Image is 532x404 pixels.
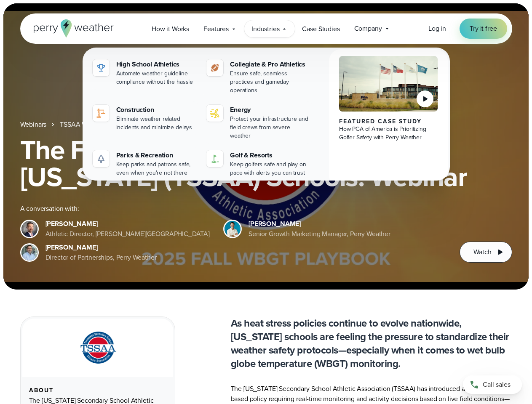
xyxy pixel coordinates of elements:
div: A conversation with: [20,204,446,214]
img: Jeff Wood [21,245,37,260]
a: Webinars [20,120,47,130]
a: Case Studies [295,20,347,37]
div: Energy [230,105,310,115]
a: construction perry weather Construction Eliminate weather related incidents and minimize delays [89,101,200,135]
img: golf-iconV2.svg [210,154,220,164]
a: Collegiate & Pro Athletics Ensure safe, seamless practices and gameday operations [203,56,314,98]
div: Keep golfers safe and play on pace with alerts you can trust [230,160,310,177]
a: High School Athletics Automate weather guideline compliance without the hassle [89,56,200,90]
img: parks-icon-grey.svg [96,154,106,164]
button: Watch [460,242,512,263]
a: Log in [428,24,446,34]
a: TSSAA WBGT Fall Playbook [60,120,140,130]
div: [PERSON_NAME] [45,219,210,229]
img: construction perry weather [96,108,106,118]
a: Try it free [460,19,507,39]
span: How it Works [152,24,189,34]
div: Ensure safe, seamless practices and gameday operations [230,69,310,95]
div: Automate weather guideline compliance without the hassle [116,69,197,86]
div: Athletic Director, [PERSON_NAME][GEOGRAPHIC_DATA] [45,229,210,239]
img: Brian Wyatt [21,221,37,237]
div: Featured Case Study [339,118,438,125]
div: [PERSON_NAME] [45,242,157,252]
a: PGA of America, Frisco Campus Featured Case Study How PGA of America is Prioritizing Golfer Safet... [329,49,448,187]
span: Watch [473,247,491,257]
span: Try it free [470,24,497,34]
span: Log in [428,24,446,33]
div: Senior Growth Marketing Manager, Perry Weather [249,229,390,239]
span: Company [354,24,382,34]
div: Eliminate weather related incidents and minimize delays [116,115,197,132]
a: Golf & Resorts Keep golfers safe and play on pace with alerts you can trust [203,147,314,181]
a: How it Works [144,20,196,37]
span: Features [203,24,229,34]
div: How PGA of America is Prioritizing Golfer Safety with Perry Weather [339,125,438,142]
div: Keep parks and patrons safe, even when you're not there [116,160,197,177]
div: [PERSON_NAME] [249,219,390,229]
a: Call sales [463,375,522,394]
img: proathletics-icon@2x-1.svg [210,63,220,73]
div: Protect your infrastructure and field crews from severe weather [230,115,310,140]
div: About [29,387,166,394]
nav: Breadcrumb [20,120,512,130]
span: Case Studies [302,24,340,34]
div: Construction [116,105,197,115]
img: Spencer Patton, Perry Weather [225,221,241,237]
div: Golf & Resorts [230,150,310,160]
h1: The Fall WBGT Playbook for [US_STATE] (TSSAA) Schools: Webinar [20,136,512,190]
div: High School Athletics [116,59,197,69]
img: highschool-icon.svg [96,63,106,73]
span: Call sales [483,380,511,390]
a: Parks & Recreation Keep parks and patrons safe, even when you're not there [89,147,200,181]
img: PGA of America, Frisco Campus [339,56,438,112]
div: Parks & Recreation [116,150,197,160]
img: energy-icon@2x-1.svg [210,108,220,118]
p: As heat stress policies continue to evolve nationwide, [US_STATE] schools are feeling the pressur... [231,316,512,370]
div: Collegiate & Pro Athletics [230,59,310,69]
div: Director of Partnerships, Perry Weather [45,252,157,263]
span: Industries [251,24,279,34]
a: Energy Protect your infrastructure and field crews from severe weather [203,101,314,144]
img: TSSAA-Tennessee-Secondary-School-Athletic-Association.svg [70,329,126,367]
